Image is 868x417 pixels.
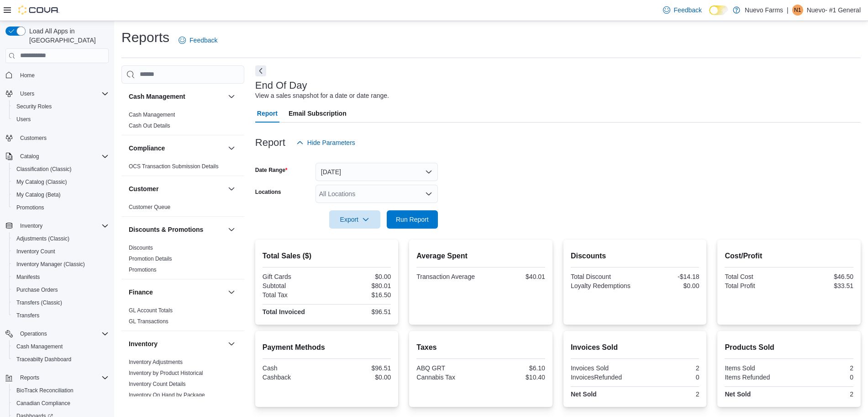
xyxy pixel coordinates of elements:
a: Users [13,114,34,125]
span: Feedback [674,5,702,15]
button: Catalog [16,151,42,162]
div: 2 [791,364,853,372]
strong: Net Sold [571,390,597,398]
span: My Catalog (Beta) [13,189,109,200]
a: GL Account Totals [129,307,173,314]
button: Classification (Classic) [9,163,112,176]
a: Promotion Details [129,256,172,262]
a: Feedback [659,1,705,19]
div: Discounts & Promotions [121,242,244,279]
span: Manifests [16,273,40,281]
a: Inventory by Product Historical [129,370,203,376]
button: Compliance [226,143,237,154]
span: Email Subscription [289,104,347,123]
button: Canadian Compliance [9,397,112,410]
h3: End Of Day [255,80,307,91]
span: Inventory Count [13,246,109,257]
span: Cash Management [13,341,109,352]
button: Manifests [9,271,112,283]
span: Adjustments (Classic) [16,235,69,242]
button: Open list of options [425,190,432,198]
button: Cash Management [129,92,224,101]
span: Users [20,90,34,97]
a: Inventory On Hand by Package [129,392,205,398]
div: View a sales snapshot for a date or date range. [255,91,389,101]
button: Cash Management [9,340,112,353]
h3: Finance [129,288,153,297]
button: Finance [129,288,224,297]
strong: Total Invoiced [263,308,305,315]
label: Locations [255,188,281,196]
span: My Catalog (Classic) [13,176,109,187]
a: Security Roles [13,101,55,112]
h3: Discounts & Promotions [129,225,203,234]
div: Cash [263,364,325,372]
button: Customer [129,184,224,193]
p: | [787,5,789,16]
button: Customers [2,131,112,144]
div: 0 [791,374,853,381]
div: Transaction Average [416,273,479,280]
span: OCS Transaction Submission Details [129,163,219,170]
button: Next [255,65,266,76]
div: $0.00 [329,374,391,381]
h2: Total Sales ($) [263,251,391,262]
a: Inventory Count Details [129,381,186,387]
span: Customer Queue [129,203,170,211]
p: Nuevo- #1 General [807,5,861,16]
span: Inventory On Hand by Package [129,391,205,399]
a: Cash Management [129,112,175,118]
span: Canadian Compliance [16,400,70,407]
span: Purchase Orders [13,284,109,295]
a: Inventory Adjustments [129,359,183,365]
span: Promotions [16,204,44,211]
span: Reports [20,374,39,381]
button: Reports [2,371,112,384]
h3: Inventory [129,339,158,348]
div: Total Cost [725,273,787,280]
div: $80.01 [329,282,391,289]
span: Adjustments (Classic) [13,233,109,244]
input: Dark Mode [709,5,728,15]
span: Inventory Adjustments [129,358,183,366]
span: Transfers (Classic) [16,299,62,306]
button: Users [9,113,112,126]
span: Users [16,88,109,99]
img: Cova [18,5,59,15]
span: Canadian Compliance [13,398,109,409]
span: Hide Parameters [307,138,355,147]
div: Gift Cards [263,273,325,280]
a: Cash Management [13,341,66,352]
a: BioTrack Reconciliation [13,385,77,396]
div: Cash Management [121,109,244,135]
a: Discounts [129,245,153,251]
a: Inventory Count [13,246,59,257]
span: Inventory [20,222,42,230]
div: Total Tax [263,291,325,299]
h2: Payment Methods [263,342,391,353]
span: Load All Apps in [GEOGRAPHIC_DATA] [26,27,109,45]
span: Classification (Classic) [16,166,72,173]
a: Transfers [13,310,43,321]
button: Export [329,210,380,229]
h2: Discounts [571,251,700,262]
button: Run Report [387,210,438,229]
span: Traceabilty Dashboard [13,354,109,365]
h2: Products Sold [725,342,853,353]
button: Inventory [226,338,237,349]
div: $10.40 [483,374,545,381]
a: My Catalog (Classic) [13,176,71,187]
span: Transfers [13,310,109,321]
span: Security Roles [13,101,109,112]
a: Cash Out Details [129,123,170,129]
div: Finance [121,305,244,331]
div: InvoicesRefunded [571,374,633,381]
button: Discounts & Promotions [129,225,224,234]
button: Inventory [16,220,46,231]
div: ABQ GRT [416,364,479,372]
span: Cash Out Details [129,122,170,129]
span: Inventory Manager (Classic) [13,259,109,270]
div: $0.00 [329,273,391,280]
button: Customer [226,183,237,194]
div: Items Refunded [725,374,787,381]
